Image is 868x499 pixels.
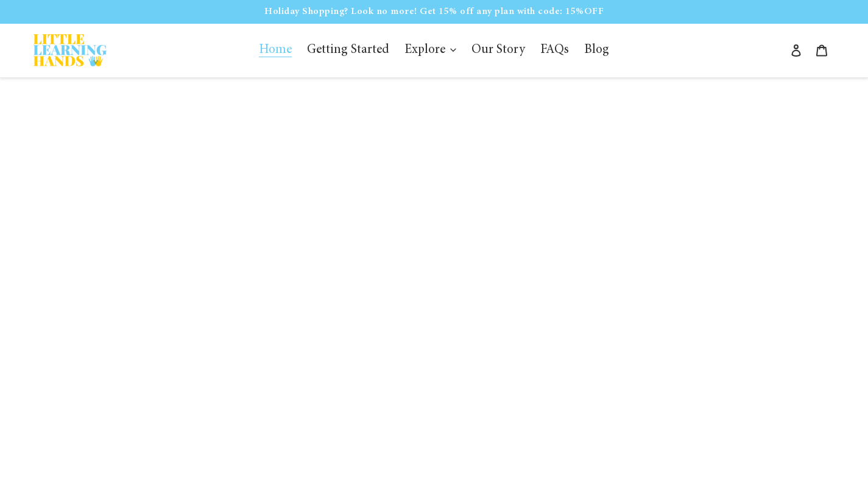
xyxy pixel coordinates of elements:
[404,44,445,57] span: Explore
[253,39,298,62] a: Home
[34,34,107,66] img: Little Learning Hands
[540,44,569,57] span: FAQs
[1,1,867,22] p: Holiday Shopping? Look no more! Get 15% off any plan with code: 15%OFF
[584,44,609,57] span: Blog
[398,39,463,62] button: Explore
[471,44,525,57] span: Our Story
[301,39,395,62] a: Getting Started
[534,39,575,62] a: FAQs
[578,39,615,62] a: Blog
[259,44,292,57] span: Home
[307,44,389,57] span: Getting Started
[465,39,531,62] a: Our Story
